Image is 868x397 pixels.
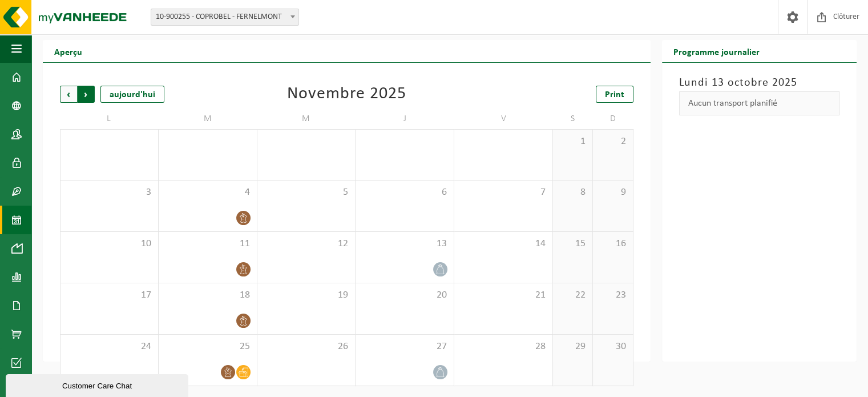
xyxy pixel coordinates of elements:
[593,109,633,129] td: D
[361,186,448,199] span: 6
[599,238,627,250] span: 16
[460,238,547,250] span: 14
[679,91,840,115] div: Aucun transport planifié
[662,40,771,62] h2: Programme journalier
[66,238,152,250] span: 10
[559,135,587,148] span: 1
[599,289,627,302] span: 23
[60,109,159,129] td: L
[164,289,251,302] span: 18
[454,109,553,129] td: V
[164,340,251,353] span: 25
[263,340,350,353] span: 26
[460,340,547,353] span: 28
[78,86,95,103] span: Suivant
[559,238,587,250] span: 15
[287,86,406,103] div: Novembre 2025
[257,109,356,129] td: M
[559,186,587,199] span: 8
[679,74,840,91] h3: Lundi 13 octobre 2025
[6,372,191,397] iframe: chat widget
[596,86,633,103] a: Print
[43,40,94,62] h2: Aperçu
[66,340,152,353] span: 24
[66,289,152,302] span: 17
[460,186,547,199] span: 7
[559,289,587,302] span: 22
[559,340,587,353] span: 29
[263,238,350,250] span: 12
[151,9,298,25] span: 10-900255 - COPROBEL - FERNELMONT
[263,186,350,199] span: 5
[164,186,251,199] span: 4
[164,238,251,250] span: 11
[605,90,624,99] span: Print
[66,186,152,199] span: 3
[60,86,77,103] span: Précédent
[100,86,164,103] div: aujourd'hui
[361,238,448,250] span: 13
[356,109,454,129] td: J
[159,109,257,129] td: M
[263,289,350,302] span: 19
[460,289,547,302] span: 21
[361,340,448,353] span: 27
[599,135,627,148] span: 2
[599,186,627,199] span: 9
[361,289,448,302] span: 20
[553,109,593,129] td: S
[599,340,627,353] span: 30
[151,9,299,26] span: 10-900255 - COPROBEL - FERNELMONT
